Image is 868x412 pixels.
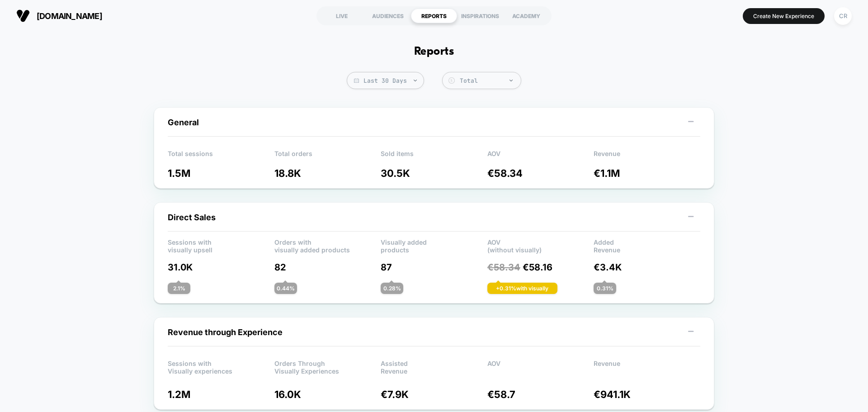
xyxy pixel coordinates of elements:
[381,388,487,400] p: € 7.9K
[365,9,411,23] div: AUDIENCES
[274,167,381,179] p: 18.8K
[414,80,417,81] img: end
[168,262,274,273] p: 31.0K
[411,9,457,23] div: REPORTS
[487,167,594,179] p: € 58.34
[487,360,594,373] p: AOV
[487,262,594,273] p: € 58.16
[168,327,283,337] span: Revenue through Experience
[168,167,274,179] p: 1.5M
[168,118,199,127] span: General
[274,262,381,273] p: 82
[487,262,520,273] span: € 58.34
[168,238,274,252] p: Sessions with visually upsell
[834,7,852,25] div: CR
[274,360,381,373] p: Orders Through Visually Experiences
[274,150,381,163] p: Total orders
[37,11,102,21] span: [DOMAIN_NAME]
[503,9,549,23] div: ACADEMY
[594,167,700,179] p: € 1.1M
[168,150,274,163] p: Total sessions
[274,238,381,252] p: Orders with visually added products
[487,388,594,400] p: € 58.7
[594,262,700,273] p: € 3.4K
[594,238,700,252] p: Added Revenue
[831,7,854,25] button: CR
[594,283,616,294] div: 0.31 %
[460,77,516,85] div: Total
[487,238,594,252] p: AOV (without visually)
[594,388,700,400] p: € 941.1K
[450,78,453,83] tspan: $
[319,9,365,23] div: LIVE
[347,72,424,89] span: Last 30 Days
[14,9,105,23] button: [DOMAIN_NAME]
[168,388,274,400] p: 1.2M
[168,283,190,294] div: 2.1 %
[594,150,700,163] p: Revenue
[16,9,30,23] img: Visually logo
[168,360,274,373] p: Sessions with Visually experiences
[509,80,513,81] img: end
[381,360,487,373] p: Assisted Revenue
[381,262,487,273] p: 87
[487,150,594,163] p: AOV
[274,388,381,400] p: 16.0K
[354,78,359,83] img: calendar
[381,167,487,179] p: 30.5K
[594,360,700,373] p: Revenue
[168,213,216,222] span: Direct Sales
[743,8,825,24] button: Create New Experience
[414,45,454,58] h1: Reports
[381,238,487,252] p: Visually added products
[381,150,487,163] p: Sold items
[457,9,503,23] div: INSPIRATIONS
[487,283,557,294] div: + 0.31 % with visually
[274,283,297,294] div: 0.44 %
[381,283,403,294] div: 0.28 %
